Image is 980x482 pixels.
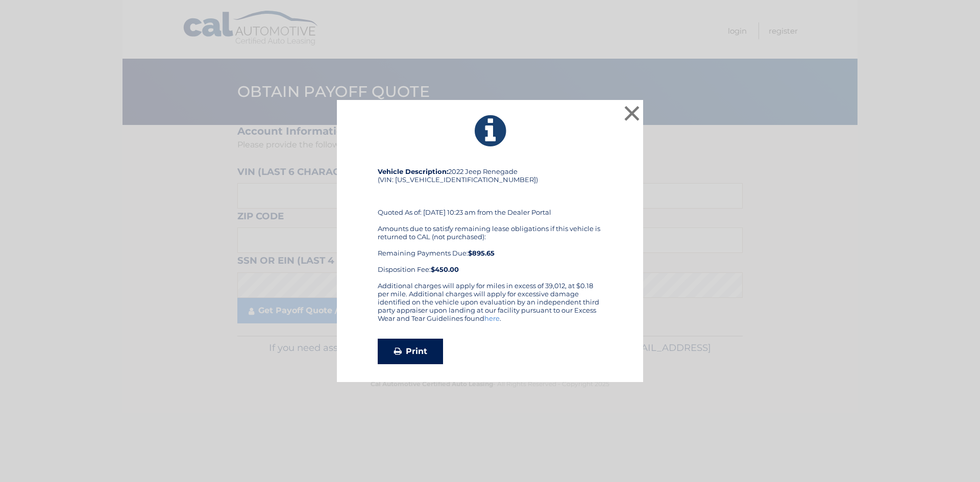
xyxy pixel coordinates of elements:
div: Amounts due to satisfy remaining lease obligations if this vehicle is returned to CAL (not purcha... [378,224,602,273]
div: Additional charges will apply for miles in excess of 39,012, at $0.18 per mile. Additional charge... [378,282,602,331]
a: here [484,314,500,322]
a: Print [378,339,443,364]
b: $895.65 [468,249,495,257]
strong: $450.00 [431,265,459,273]
strong: Vehicle Description: [378,167,448,175]
button: × [622,103,642,123]
div: 2022 Jeep Renegade (VIN: [US_VEHICLE_IDENTIFICATION_NUMBER]) Quoted As of: [DATE] 10:23 am from t... [378,167,602,282]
